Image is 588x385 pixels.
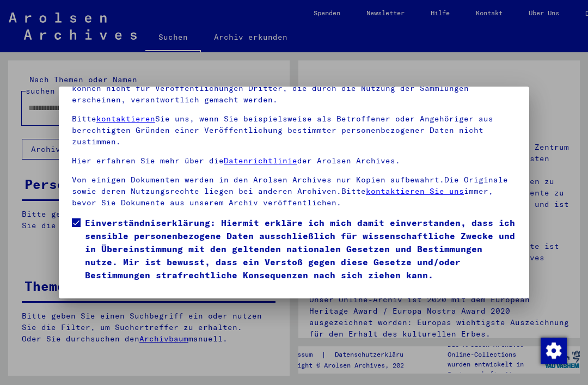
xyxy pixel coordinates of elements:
[366,186,464,196] a: kontaktieren Sie uns
[72,174,516,209] p: Von einigen Dokumenten werden in den Arolsen Archives nur Kopien aufbewahrt.Die Originale sowie d...
[72,155,516,167] p: Hier erfahren Sie mehr über die der Arolsen Archives.
[224,156,297,166] a: Datenrichtlinie
[96,114,155,124] a: kontaktieren
[541,338,567,364] img: Zustimmung ändern
[72,113,516,148] p: Bitte Sie uns, wenn Sie beispielsweise als Betroffener oder Angehöriger aus berechtigten Gründen ...
[85,216,516,282] span: Einverständniserklärung: Hiermit erkläre ich mich damit einverstanden, dass ich sensible personen...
